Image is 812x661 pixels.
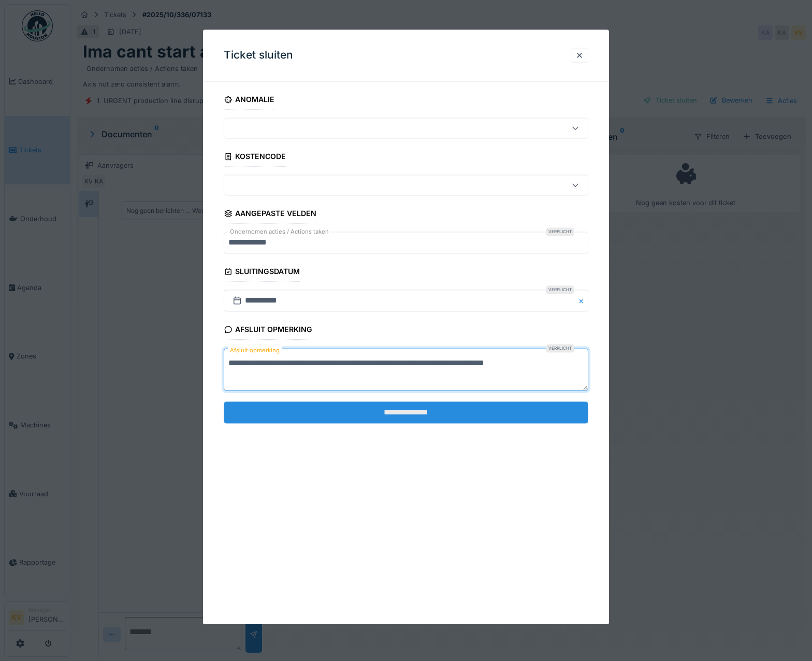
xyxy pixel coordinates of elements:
[546,286,574,294] div: Verplicht
[228,344,282,357] label: Afsluit opmerking
[224,149,286,167] div: Kostencode
[224,92,274,109] div: Anomalie
[224,322,312,340] div: Afsluit opmerking
[228,228,331,237] label: Ondernomen acties / Actions taken
[224,264,300,282] div: Sluitingsdatum
[546,228,574,236] div: Verplicht
[224,49,293,62] h3: Ticket sluiten
[577,290,588,312] button: Close
[546,344,574,352] div: Verplicht
[224,206,316,224] div: Aangepaste velden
